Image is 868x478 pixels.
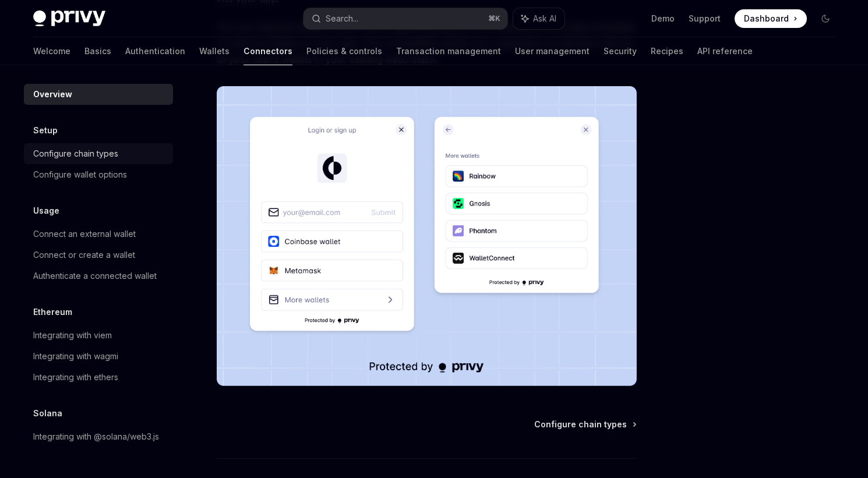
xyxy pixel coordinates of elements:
div: Overview [33,87,72,101]
a: Policies & controls [306,37,382,65]
div: Connect an external wallet [33,227,136,241]
a: Overview [24,84,173,105]
div: Integrating with @solana/web3.js [33,430,159,444]
div: Configure chain types [33,147,118,161]
div: Authenticate a connected wallet [33,269,157,283]
button: Ask AI [513,8,564,29]
a: User management [515,37,590,65]
a: Demo [651,13,675,24]
button: Search...⌘K [304,8,507,29]
img: dark logo [33,10,105,27]
div: Connect or create a wallet [33,248,135,262]
a: Configure chain types [24,143,173,164]
div: Search... [326,12,358,26]
a: Transaction management [396,37,501,65]
div: Integrating with viem [33,328,112,342]
h5: Solana [33,406,62,420]
a: Security [604,37,637,65]
a: Configure chain types [534,419,636,430]
a: Configure wallet options [24,164,173,185]
a: Authentication [125,37,185,65]
span: Configure chain types [534,419,627,430]
a: Integrating with viem [24,325,173,346]
a: Connectors [244,37,292,65]
a: Connect or create a wallet [24,245,173,265]
div: Configure wallet options [33,168,127,182]
img: Connectors3 [217,86,637,386]
span: Ask AI [533,13,556,24]
a: Authenticate a connected wallet [24,265,173,286]
a: Wallets [199,37,230,65]
button: Toggle dark mode [816,9,835,28]
h5: Ethereum [33,305,72,319]
h5: Setup [33,123,58,137]
div: Integrating with ethers [33,370,118,384]
a: Support [689,13,721,24]
a: API reference [697,37,753,65]
span: Dashboard [744,13,789,24]
a: Integrating with wagmi [24,346,173,367]
a: Welcome [33,37,70,65]
a: Integrating with @solana/web3.js [24,426,173,447]
span: ⌘ K [488,14,500,23]
a: Recipes [651,37,683,65]
a: Connect an external wallet [24,224,173,245]
div: Integrating with wagmi [33,349,118,363]
a: Integrating with ethers [24,367,173,388]
h5: Usage [33,204,59,218]
a: Dashboard [735,9,807,28]
a: Basics [84,37,111,65]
